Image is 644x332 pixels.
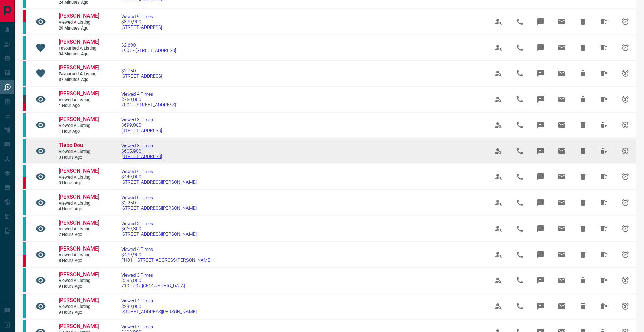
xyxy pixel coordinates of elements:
[617,40,633,56] span: Snooze
[23,139,26,163] div: condos.ca
[121,278,185,283] span: $585,000
[554,65,570,81] span: Email
[59,90,99,97] a: [PERSON_NAME]
[121,19,162,24] span: $879,900
[533,117,549,133] span: Message
[59,168,99,175] a: [PERSON_NAME]
[59,220,99,227] a: [PERSON_NAME]
[596,298,612,314] span: Hide All from Rosie Dang
[59,13,99,19] span: [PERSON_NAME]
[575,298,591,314] span: Hide
[59,297,99,304] a: [PERSON_NAME]
[59,175,99,180] span: Viewed a Listing
[554,117,570,133] span: Email
[121,91,176,97] span: Viewed 4 Times
[121,117,162,122] span: Viewed 3 Times
[490,195,506,211] span: View Profile
[121,246,211,263] a: Viewed 4 Times$479,900PH01 - [STREET_ADDRESS][PERSON_NAME]
[59,245,99,253] a: [PERSON_NAME]
[533,298,549,314] span: Message
[59,46,99,51] span: Favourited a Listing
[554,195,570,211] span: Email
[59,116,99,123] a: [PERSON_NAME]
[23,242,26,255] div: condos.ca
[59,71,99,77] span: Favourited a Listing
[59,206,99,212] span: 4 hours ago
[59,271,99,278] a: [PERSON_NAME]
[121,154,162,159] span: [STREET_ADDRESS]
[575,246,591,263] span: Hide
[59,97,99,103] span: Viewed a Listing
[121,122,162,128] span: $699,000
[575,169,591,185] span: Hide
[512,272,528,288] span: Call
[121,246,211,252] span: Viewed 4 Times
[59,103,99,109] span: 1 hour ago
[59,284,99,289] span: 9 hours ago
[59,297,99,303] span: [PERSON_NAME]
[575,91,591,107] span: Hide
[575,40,591,56] span: Hide
[575,14,591,30] span: Hide
[490,246,506,263] span: View Profile
[575,117,591,133] span: Hide
[512,40,528,56] span: Call
[554,14,570,30] span: Email
[617,195,633,211] span: Snooze
[596,221,612,237] span: Hide All from Seyi Olabanji
[59,77,99,83] span: 37 minutes ago
[121,324,197,329] span: Viewed 7 Times
[59,168,99,174] span: [PERSON_NAME]
[59,201,99,206] span: Viewed a Listing
[23,268,26,292] div: condos.ca
[490,117,506,133] span: View Profile
[490,91,506,107] span: View Profile
[617,14,633,30] span: Snooze
[617,221,633,237] span: Snooze
[59,220,99,226] span: [PERSON_NAME]
[59,64,99,71] span: [PERSON_NAME]
[575,221,591,237] span: Hide
[121,272,185,288] a: Viewed 3 Times$585,000719 - 292 [GEOGRAPHIC_DATA]
[121,91,176,107] a: Viewed 4 Times$750,0002004 - [STREET_ADDRESS]
[121,257,211,263] span: PH01 - [STREET_ADDRESS][PERSON_NAME]
[512,65,528,81] span: Call
[59,123,99,129] span: Viewed a Listing
[59,258,99,264] span: 8 hours ago
[59,142,83,148] span: Tiebo Dou
[575,143,591,159] span: Hide
[575,272,591,288] span: Hide
[121,309,197,314] span: [STREET_ADDRESS][PERSON_NAME]
[512,169,528,185] span: Call
[23,10,26,22] div: property.ca
[533,40,549,56] span: Message
[554,246,570,263] span: Email
[512,246,528,263] span: Call
[59,232,99,238] span: 7 hours ago
[59,116,99,122] span: [PERSON_NAME]
[23,22,26,34] div: condos.ca
[121,143,162,159] a: Viewed 3 Times$605,900[STREET_ADDRESS]
[121,252,211,257] span: $479,900
[23,255,26,267] div: property.ca
[121,179,197,185] span: [STREET_ADDRESS][PERSON_NAME]
[617,246,633,263] span: Snooze
[121,148,162,154] span: $605,900
[617,65,633,81] span: Snooze
[121,143,162,148] span: Viewed 3 Times
[59,193,99,200] span: [PERSON_NAME]
[554,91,570,107] span: Email
[490,272,506,288] span: View Profile
[533,91,549,107] span: Message
[121,221,197,226] span: Viewed 3 Times
[490,65,506,81] span: View Profile
[554,298,570,314] span: Email
[121,169,197,174] span: Viewed 4 Times
[59,90,99,97] span: [PERSON_NAME]
[23,165,26,177] div: condos.ca
[59,129,99,134] span: 1 hour ago
[23,217,26,241] div: condos.ca
[121,102,176,107] span: 2004 - [STREET_ADDRESS]
[512,298,528,314] span: Call
[59,25,99,31] span: 29 minutes ago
